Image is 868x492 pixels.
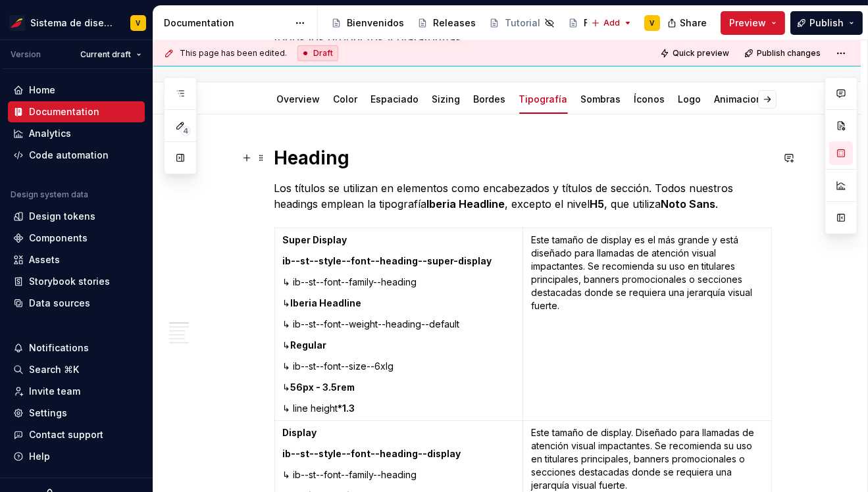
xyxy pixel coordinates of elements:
[673,48,729,59] span: Quick preview
[29,406,67,420] div: Settings
[283,468,515,481] p: ↳ ib--st--font--family--heading
[584,16,641,30] div: Foundations
[740,44,827,62] button: Publish changes
[136,18,141,28] div: V
[30,16,115,30] div: Sistema de diseño Iberia
[514,85,573,112] div: Tipografía
[563,12,646,34] a: Foundations
[29,428,103,441] div: Contact support
[328,85,363,112] div: Color
[283,448,461,459] strong: ib--st--style--font--heading--display
[590,197,605,210] strong: H5
[29,253,60,266] div: Assets
[274,146,772,170] h1: Heading
[283,381,515,394] p: ↳
[326,12,409,34] a: Bienvenidos
[8,101,145,122] a: Documentation
[274,180,772,212] p: Los títulos se utilizan en elementos como encabezados y títulos de sección. Todos nuestros headin...
[8,403,145,424] a: Settings
[29,210,95,223] div: Design tokens
[505,16,540,30] div: Tutorial
[11,189,88,200] div: Design system data
[29,385,80,398] div: Invite team
[656,44,735,62] button: Quick preview
[29,341,89,355] div: Notifications
[283,276,515,289] p: ↳ ib--st--font--family--heading
[715,93,774,105] a: Animaciones
[678,93,702,105] a: Logo
[8,80,145,101] a: Home
[347,16,404,30] div: Bienvenidos
[29,149,109,162] div: Code automation
[661,197,716,210] strong: Noto Sans
[721,11,785,35] button: Preview
[283,318,515,331] p: ↳ ib--st--font--weight--heading--default
[11,49,41,60] div: Version
[469,85,511,112] div: Bordes
[8,293,145,314] a: Data sources
[283,297,515,310] p: ↳
[484,12,560,34] a: Tutorial
[29,450,50,463] div: Help
[277,93,320,105] a: Overview
[474,93,506,105] a: Bordes
[8,145,145,166] a: Code automation
[326,10,584,36] div: Page tree
[291,339,327,351] strong: Regular
[291,297,362,308] strong: Iberia Headline
[8,446,145,467] button: Help
[576,85,626,112] div: Sombras
[9,15,25,31] img: 55604660-494d-44a9-beb2-692398e9940a.png
[531,234,763,312] p: Este tamaño de display es el más grande y está diseñado para llamadas de atención visual impactan...
[74,45,147,64] button: Current draft
[8,424,145,445] button: Contact support
[283,427,317,438] strong: Display
[29,232,88,245] div: Components
[8,359,145,380] button: Search ⌘K
[432,93,461,105] a: Sizing
[673,85,707,112] div: Logo
[757,48,821,59] span: Publish changes
[272,85,326,112] div: Overview
[164,16,288,30] div: Documentation
[29,297,90,310] div: Data sources
[8,381,145,402] a: Invite team
[29,363,79,376] div: Search ⌘K
[603,18,620,28] span: Add
[180,126,191,136] span: 4
[790,11,863,35] button: Publish
[8,249,145,270] a: Assets
[283,339,515,352] p: ↳
[371,93,419,105] a: Espaciado
[519,93,568,105] a: Tipografía
[366,85,424,112] div: Espaciado
[650,18,655,28] div: V
[283,234,347,245] strong: Super Display
[8,337,145,358] button: Notifications
[8,228,145,249] a: Components
[729,16,766,30] span: Preview
[709,85,779,112] div: Animaciones
[412,12,481,34] a: Releases
[634,93,665,105] a: Íconos
[427,85,466,112] div: Sizing
[427,197,505,210] strong: Iberia Headline
[283,402,515,415] p: ↳ line height
[29,275,110,288] div: Storybook stories
[587,14,636,32] button: Add
[313,48,333,59] span: Draft
[29,84,55,97] div: Home
[334,93,358,105] a: Color
[3,9,150,37] button: Sistema de diseño IberiaV
[661,11,715,35] button: Share
[29,105,99,118] div: Documentation
[80,49,131,60] span: Current draft
[291,381,355,393] strong: 56px - 3.5rem
[629,85,671,112] div: Íconos
[809,16,844,30] span: Publish
[180,48,287,59] span: This page has been edited.
[29,127,71,140] div: Analytics
[8,271,145,292] a: Storybook stories
[283,360,515,373] p: ↳ ib--st--font--size--6xlg
[531,426,763,492] p: Este tamaño de display. Diseñado para llamadas de atención visual impactantes. Se recomienda su u...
